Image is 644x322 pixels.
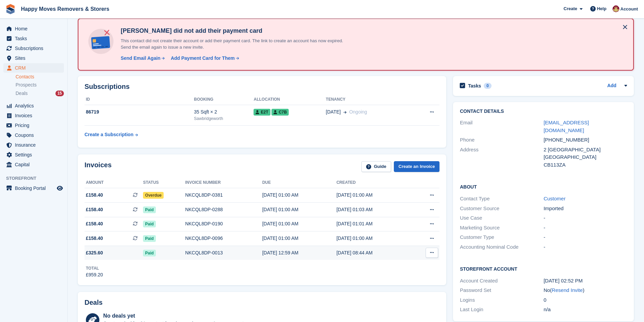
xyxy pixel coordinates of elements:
[86,206,103,213] span: £158.40
[544,224,627,232] div: -
[597,5,606,12] span: Help
[460,287,543,294] div: Password Set
[86,271,103,278] div: £959.20
[143,177,185,188] th: Status
[564,5,577,12] span: Create
[544,287,627,294] div: No
[56,184,64,192] a: Preview store
[336,249,410,256] div: [DATE] 08:44 AM
[460,306,543,314] div: Last Login
[15,150,55,159] span: Settings
[143,206,156,213] span: Paid
[118,27,355,35] h4: [PERSON_NAME] did not add their payment card
[86,265,103,271] div: Total
[15,160,55,169] span: Capital
[544,233,627,241] div: -
[55,91,64,96] div: 15
[185,192,262,199] div: NKCQL8DP-0381
[336,220,410,227] div: [DATE] 01:01 AM
[103,312,245,320] div: No deals yet
[16,82,37,88] span: Prospects
[361,161,391,172] a: Guide
[86,220,103,227] span: £158.40
[15,53,55,63] span: Sites
[15,183,55,193] span: Booking Portal
[394,161,440,172] a: Create an Invoice
[85,128,138,141] a: Create a Subscription
[86,192,103,199] span: £158.40
[15,34,55,43] span: Tasks
[16,90,64,97] a: Deals 15
[271,109,289,116] span: C7B
[254,94,326,105] th: Allocation
[544,120,589,133] a: [EMAIL_ADDRESS][DOMAIN_NAME]
[168,55,240,62] a: Add Payment Card for Them
[3,63,64,73] a: menu
[15,63,55,73] span: CRM
[143,192,164,199] span: Overdue
[544,153,627,161] div: [GEOGRAPHIC_DATA]
[460,214,543,222] div: Use Case
[3,34,64,43] a: menu
[607,82,616,90] a: Add
[336,177,410,188] th: Created
[194,94,254,105] th: Booking
[86,249,103,256] span: £325.60
[326,108,341,116] span: [DATE]
[460,119,543,134] div: Email
[185,206,262,213] div: NKCQL8DP-0288
[185,177,262,188] th: Invoice number
[143,235,156,242] span: Paid
[15,140,55,150] span: Insurance
[620,6,638,13] span: Account
[171,55,235,62] div: Add Payment Card for Them
[262,235,336,242] div: [DATE] 01:00 AM
[15,24,55,33] span: Home
[460,205,543,213] div: Customer Source
[3,183,64,193] a: menu
[85,108,194,116] div: 86719
[86,235,103,242] span: £158.40
[552,287,583,293] a: Resend Invite
[16,90,28,97] span: Deals
[326,94,411,105] th: Tenancy
[262,177,336,188] th: Due
[544,214,627,222] div: -
[15,121,55,130] span: Pricing
[550,287,585,293] span: ( )
[460,136,543,144] div: Phone
[143,250,156,256] span: Paid
[85,131,134,138] div: Create a Subscription
[262,206,336,213] div: [DATE] 01:00 AM
[3,130,64,140] a: menu
[15,101,55,110] span: Analytics
[460,146,543,169] div: Address
[254,109,270,116] span: E2T
[544,277,627,285] div: [DATE] 02:52 PM
[613,5,619,12] img: Steven Fry
[5,4,16,14] img: stora-icon-8386f47178a22dfd0bd8f6a31ec36ba5ce8667c1dd55bd0f319d3a0aa187defe.svg
[118,38,355,51] p: This contact did not create their account or add their payment card. The link to create an accoun...
[3,121,64,130] a: menu
[185,249,262,256] div: NKCQL8DP-0013
[460,183,627,190] h2: About
[18,3,112,15] a: Happy Moves Removers & Storers
[262,220,336,227] div: [DATE] 01:00 AM
[16,81,64,89] a: Prospects
[3,150,64,159] a: menu
[544,146,627,154] div: 2 [GEOGRAPHIC_DATA]
[16,74,64,80] a: Contacts
[194,116,254,122] div: Sawbridgeworth
[262,249,336,256] div: [DATE] 12:59 AM
[85,94,194,105] th: ID
[460,296,543,304] div: Logins
[460,233,543,241] div: Customer Type
[544,243,627,251] div: -
[544,196,566,201] a: Customer
[121,55,161,62] div: Send Email Again
[87,27,115,56] img: no-card-linked-e7822e413c904bf8b177c4d89f31251c4716f9871600ec3ca5bfc59e148c83f4.svg
[468,83,481,89] h2: Tasks
[143,221,156,227] span: Paid
[544,296,627,304] div: 0
[544,306,627,314] div: n/a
